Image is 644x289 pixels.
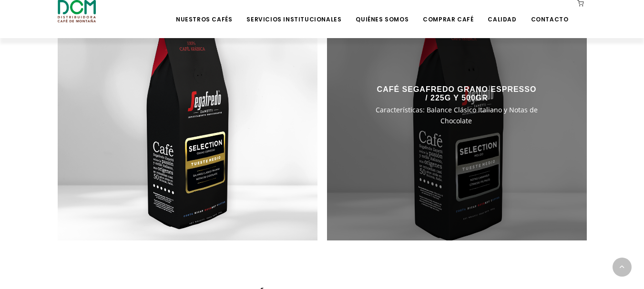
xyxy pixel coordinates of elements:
[375,85,538,125] a: CAFÉ SEGAFREDO GRANO ESPRESSO / 225G Y 500GR Características: Balance Clásico Italiano y Notas de...
[417,1,479,23] a: Comprar Café
[525,1,574,23] a: Contacto
[241,1,347,23] a: Servicios Institucionales
[482,1,522,23] a: Calidad
[170,1,238,23] a: Nuestros Cafés
[375,85,538,102] h3: CAFÉ SEGAFREDO GRANO ESPRESSO / 225G Y 500GR
[376,105,538,125] span: Características: Balance Clásico Italiano y Notas de Chocolate
[350,1,414,23] a: Quiénes Somos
